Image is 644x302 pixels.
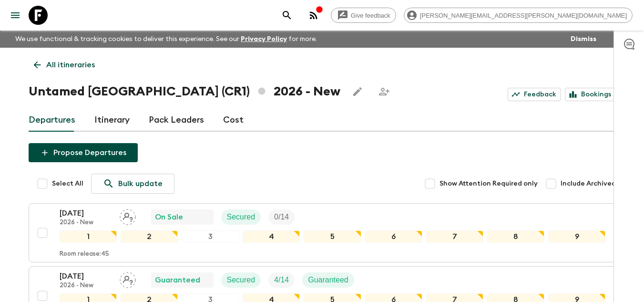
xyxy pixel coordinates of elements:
button: Edit this itinerary [348,82,367,101]
span: Share this itinerary [375,82,394,101]
a: Give feedback [331,8,396,23]
a: Bulk update [91,174,174,194]
a: Cost [223,109,244,132]
p: Bulk update [118,178,163,189]
a: Departures [29,109,75,132]
p: [DATE] [60,271,112,282]
h1: Untamed [GEOGRAPHIC_DATA] (CR1) 2026 - New [29,82,340,101]
a: All itineraries [29,55,100,74]
button: menu [6,6,25,25]
div: 5 [304,230,361,243]
a: Itinerary [94,109,130,132]
span: Give feedback [346,12,396,19]
div: 3 [182,230,239,243]
div: Secured [221,272,261,288]
a: Privacy Policy [241,36,287,42]
div: 9 [548,230,605,243]
div: Trip Fill [268,272,295,288]
button: [DATE]2026 - NewAssign pack leaderOn SaleSecuredTrip Fill123456789Room release:45 [29,203,616,262]
button: Propose Departures [29,143,138,162]
p: 0 / 14 [274,211,289,223]
div: 2 [121,230,178,243]
button: Dismiss [568,32,599,46]
div: Trip Fill [268,209,295,225]
div: Secured [221,209,261,225]
div: 4 [243,230,300,243]
div: 7 [426,230,483,243]
a: Feedback [508,88,561,101]
span: Assign pack leader [120,212,136,219]
p: 2026 - New [60,219,112,227]
span: Assign pack leader [120,275,136,282]
div: 6 [365,230,422,243]
p: 4 / 14 [274,274,289,286]
a: Bookings [565,88,616,101]
p: Secured [227,274,256,286]
span: Select All [52,179,83,188]
p: Secured [227,211,256,223]
span: Show Attention Required only [440,179,538,188]
p: 2026 - New [60,282,112,290]
p: On Sale [155,211,183,223]
div: [PERSON_NAME][EMAIL_ADDRESS][PERSON_NAME][DOMAIN_NAME] [404,8,633,23]
a: Pack Leaders [149,109,204,132]
p: All itineraries [46,59,95,71]
span: [PERSON_NAME][EMAIL_ADDRESS][PERSON_NAME][DOMAIN_NAME] [415,12,632,19]
div: 8 [487,230,544,243]
p: Guaranteed [155,274,200,286]
div: 1 [60,230,117,243]
p: [DATE] [60,208,112,219]
p: Guaranteed [308,274,348,286]
p: We use functional & tracking cookies to deliver this experience. See our for more. [11,31,321,48]
button: search adventures [277,6,296,25]
span: Include Archived [561,179,616,188]
p: Room release: 45 [60,250,109,258]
